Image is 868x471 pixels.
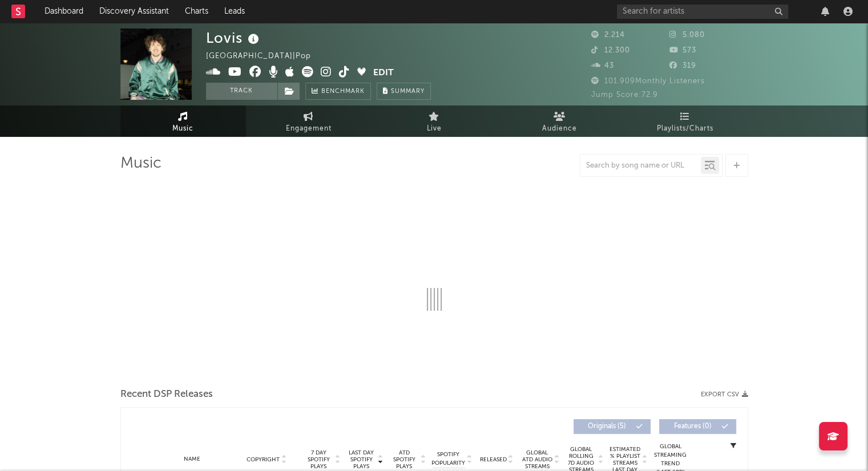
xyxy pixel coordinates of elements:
[431,450,465,468] span: Spotify Popularity
[591,91,658,99] span: Jump Score: 72.9
[286,122,332,136] span: Engagement
[591,78,705,85] span: 101.909 Monthly Listeners
[657,122,713,136] span: Playlists/Charts
[321,85,365,99] span: Benchmark
[667,423,719,430] span: Features ( 0 )
[497,105,623,137] a: Audience
[591,31,625,39] span: 2.214
[120,388,213,401] span: Recent DSP Releases
[542,122,577,136] span: Audience
[377,83,431,100] button: Summary
[581,423,633,430] span: Originals ( 5 )
[172,122,193,136] span: Music
[522,449,553,470] span: Global ATD Audio Streams
[591,47,630,54] span: 12.300
[480,456,507,463] span: Released
[669,47,696,54] span: 573
[591,62,614,70] span: 43
[701,391,748,398] button: Export CSV
[427,122,442,136] span: Live
[669,31,705,39] span: 5.080
[391,88,425,95] span: Summary
[580,161,701,170] input: Search by song name or URL
[373,66,394,80] button: Edit
[389,449,419,470] span: ATD Spotify Plays
[346,449,377,470] span: Last Day Spotify Plays
[669,62,696,70] span: 319
[246,105,372,137] a: Engagement
[304,449,334,470] span: 7 Day Spotify Plays
[617,5,788,19] input: Search for artists
[155,455,230,464] div: Name
[372,105,497,137] a: Live
[659,419,736,434] button: Features(0)
[574,419,651,434] button: Originals(5)
[305,83,371,100] a: Benchmark
[247,456,280,463] span: Copyright
[120,105,246,137] a: Music
[206,29,262,47] div: Lovis
[206,50,324,63] div: [GEOGRAPHIC_DATA] | Pop
[623,105,748,137] a: Playlists/Charts
[206,83,277,100] button: Track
